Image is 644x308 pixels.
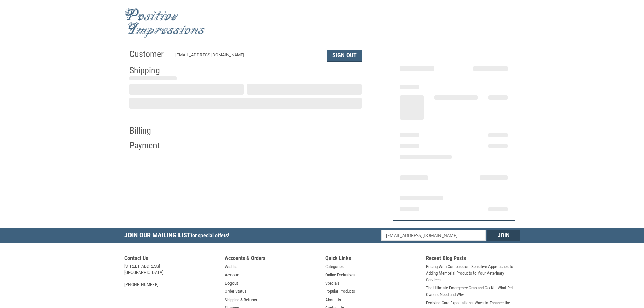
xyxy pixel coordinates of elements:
a: Categories [325,263,344,270]
a: Popular Products [325,288,355,295]
input: Join [487,230,520,241]
h2: Customer [129,49,169,60]
h2: Shipping [129,65,169,76]
h5: Quick Links [325,255,419,263]
img: Positive Impressions [124,8,206,38]
address: [STREET_ADDRESS] [GEOGRAPHIC_DATA] [PHONE_NUMBER] [124,263,218,288]
h5: Accounts & Orders [225,255,319,263]
input: Email [381,230,486,241]
a: Wishlist [225,263,239,270]
h5: Join Our Mailing List [124,228,233,245]
span: for special offers! [191,232,229,239]
h2: Payment [129,140,169,151]
button: Sign Out [327,50,362,62]
a: Shipping & Returns [225,297,257,303]
h5: Contact Us [124,255,218,263]
a: Order Status [225,288,246,295]
a: Pricing With Compassion: Sensitive Approaches to Adding Memorial Products to Your Veterinary Serv... [426,263,520,283]
a: Logout [225,280,238,287]
a: Specials [325,280,340,287]
a: Account [225,271,241,278]
h2: Billing [129,125,169,136]
a: The Ultimate Emergency Grab-and-Go Kit: What Pet Owners Need and Why [426,285,520,298]
h5: Recent Blog Posts [426,255,520,263]
a: About Us [325,297,341,303]
div: [EMAIL_ADDRESS][DOMAIN_NAME] [175,52,320,62]
a: Online Exclusives [325,271,355,278]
